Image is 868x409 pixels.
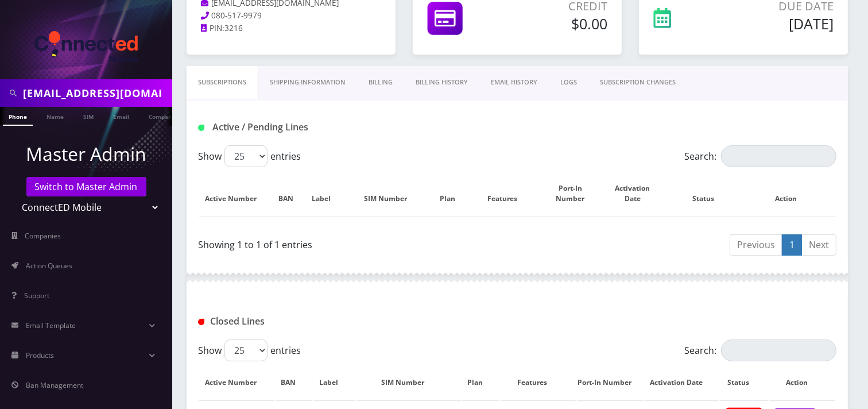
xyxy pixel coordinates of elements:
span: Action Queues [26,261,72,271]
a: Subscriptions [187,66,258,99]
th: Port-In Number: activate to sort column ascending [577,366,644,399]
h5: [DATE] [719,15,834,32]
a: Company [143,107,181,125]
select: Showentries [224,145,268,167]
th: Active Number: activate to sort column descending [199,366,274,399]
a: Switch to Master Admin [26,177,146,196]
th: Features: activate to sort column ascending [501,366,576,399]
a: Email [107,107,135,125]
div: Showing 1 to 1 of 1 entries [198,233,509,252]
label: Show entries [198,339,301,361]
span: Email Template [26,321,76,330]
a: Billing [357,66,404,99]
th: Status: activate to sort column ascending [672,172,747,215]
a: EMAIL HISTORY [479,66,549,99]
input: Search: [721,339,836,361]
span: Products [26,350,54,360]
span: Companies [25,231,61,241]
select: Showentries [224,339,268,361]
a: Shipping Information [258,66,357,99]
a: LOGS [549,66,588,99]
th: Activation Date: activate to sort column ascending [607,172,671,215]
a: SIM [77,107,99,125]
a: 1 [782,234,802,256]
img: Closed Lines [198,319,204,325]
th: Features: activate to sort column ascending [470,172,545,215]
a: SUBSCRIPTION CHANGES [588,66,687,99]
a: Next [801,234,836,256]
label: Search: [684,339,836,361]
img: Active / Pending Lines [198,125,204,131]
a: Billing History [404,66,479,99]
span: Ban Management [26,380,83,390]
input: Search: [721,145,836,167]
th: SIM Number: activate to sort column ascending [356,366,460,399]
th: Activation Date: activate to sort column ascending [645,366,719,399]
th: BAN: activate to sort column ascending [276,172,308,215]
th: Plan: activate to sort column ascending [437,172,469,215]
th: Label: activate to sort column ascending [313,366,356,399]
th: Plan: activate to sort column ascending [462,366,499,399]
label: Show entries [198,145,301,167]
h1: Active / Pending Lines [198,122,400,133]
th: Action: activate to sort column ascending [747,172,835,215]
input: Search in Company [23,82,169,104]
th: Port-In Number: activate to sort column ascending [547,172,606,215]
h1: Closed Lines [198,316,400,327]
h5: $0.00 [509,15,607,32]
img: ConnectED Mobile [34,31,138,62]
th: Label: activate to sort column ascending [309,172,345,215]
span: 080-517-9979 [212,10,262,21]
th: Active Number: activate to sort column ascending [199,172,274,215]
th: SIM Number: activate to sort column ascending [346,172,436,215]
th: Action : activate to sort column ascending [769,366,835,399]
span: 3216 [224,23,243,33]
label: Search: [684,145,836,167]
a: Previous [730,234,782,256]
th: BAN: activate to sort column ascending [276,366,312,399]
a: PIN: [201,23,224,34]
span: Support [24,291,49,300]
a: Name [41,107,69,125]
a: Phone [3,107,33,126]
th: Status: activate to sort column ascending [720,366,768,399]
